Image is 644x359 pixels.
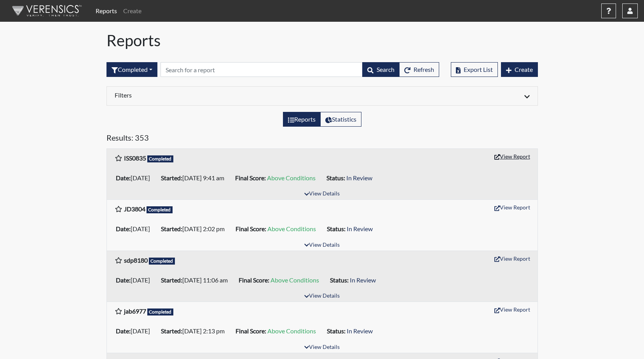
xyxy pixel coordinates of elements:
[491,201,534,213] button: View Report
[116,174,131,181] b: Date:
[347,327,373,335] span: In Review
[113,325,158,337] li: [DATE]
[124,256,148,264] b: sdp8180
[327,327,346,335] b: Status:
[124,307,146,315] b: jab6977
[161,62,363,77] input: Search by Registration ID, Interview Number, or Investigation Name.
[377,66,394,73] span: Search
[116,225,131,232] b: Date:
[301,240,343,251] button: View Details
[451,62,498,77] button: Export List
[301,189,343,199] button: View Details
[116,276,131,284] b: Date:
[301,342,343,353] button: View Details
[124,154,146,162] b: ISS0835
[147,206,173,213] span: Completed
[346,174,372,181] span: In Review
[320,112,361,127] label: View statistics about completed interviews
[106,62,157,77] div: Filter by interview status
[161,225,182,232] b: Started:
[326,174,345,181] b: Status:
[362,62,400,77] button: Search
[161,327,182,335] b: Started:
[330,276,349,284] b: Status:
[491,150,534,162] button: View Report
[106,62,157,77] button: Completed
[283,112,321,127] label: View the list of reports
[267,225,316,232] span: Above Conditions
[501,62,538,77] button: Create
[116,327,131,335] b: Date:
[347,225,373,232] span: In Review
[106,31,538,50] h1: Reports
[235,174,266,181] b: Final Score:
[158,325,232,337] li: [DATE] 2:13 pm
[147,155,174,162] span: Completed
[399,62,439,77] button: Refresh
[491,303,534,315] button: View Report
[109,91,536,101] div: Click to expand/collapse filters
[124,205,145,213] b: JD3804
[161,276,182,284] b: Started:
[327,225,346,232] b: Status:
[271,276,319,284] span: Above Conditions
[267,174,316,181] span: Above Conditions
[161,174,182,181] b: Started:
[115,91,316,99] h6: Filters
[414,66,434,73] span: Refresh
[149,258,175,265] span: Completed
[158,274,236,286] li: [DATE] 11:06 am
[113,274,158,286] li: [DATE]
[113,172,158,184] li: [DATE]
[106,133,538,145] h5: Results: 353
[147,308,174,315] span: Completed
[158,172,232,184] li: [DATE] 9:41 am
[267,327,316,335] span: Above Conditions
[239,276,269,284] b: Final Score:
[113,223,158,235] li: [DATE]
[350,276,376,284] span: In Review
[491,253,534,265] button: View Report
[236,225,266,232] b: Final Score:
[120,3,145,19] a: Create
[158,223,232,235] li: [DATE] 2:02 pm
[301,291,343,301] button: View Details
[515,66,533,73] span: Create
[236,327,266,335] b: Final Score:
[464,66,493,73] span: Export List
[92,3,120,19] a: Reports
